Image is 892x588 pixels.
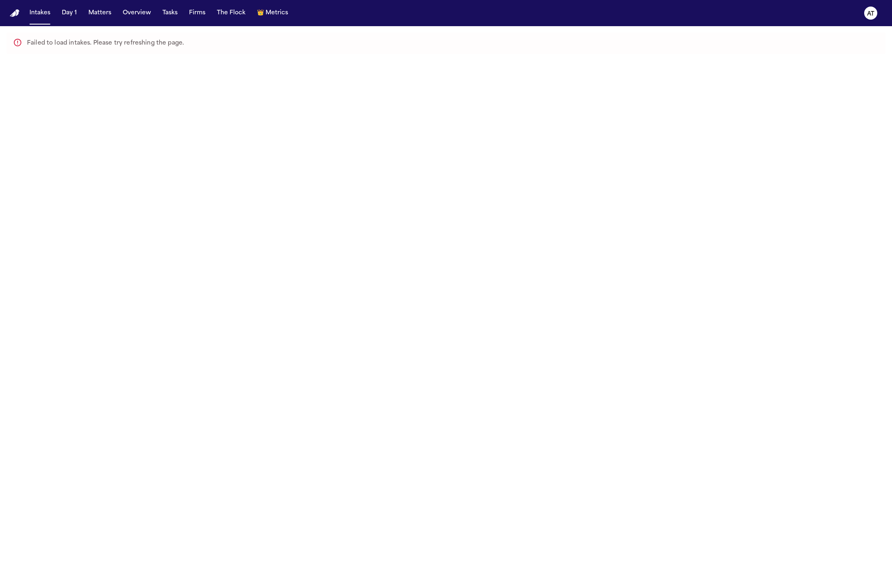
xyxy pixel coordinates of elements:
button: Firms [186,6,209,20]
button: Matters [85,6,115,20]
button: Overview [119,6,154,20]
button: Day 1 [59,6,80,20]
button: Tasks [159,6,181,20]
div: Failed to load intakes. Please try refreshing the page. [27,35,184,52]
a: Home [10,9,20,17]
button: crownMetrics [254,6,291,20]
button: Intakes [26,6,54,20]
button: The Flock [214,6,249,20]
img: Finch Logo [10,9,20,17]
